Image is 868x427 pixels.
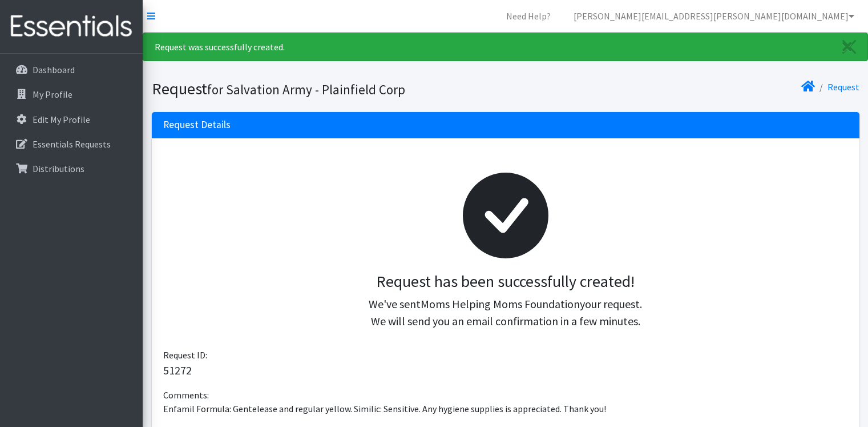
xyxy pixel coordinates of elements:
[163,349,207,361] span: Request ID:
[143,33,868,61] div: Request was successfully created.
[163,362,848,379] p: 51272
[33,138,111,150] p: Essentials Requests
[564,5,863,27] a: [PERSON_NAME][EMAIL_ADDRESS][PERSON_NAME][DOMAIN_NAME]
[163,119,231,131] h3: Request Details
[5,7,138,46] img: HumanEssentials
[33,64,75,75] p: Dashboard
[33,163,84,174] p: Distributions
[831,33,867,61] a: Close
[163,402,848,416] p: Enfamil Formula: Gentelease and regular yellow. Similic: Sensitive. Any hygiene supplies is appre...
[5,58,138,81] a: Dashboard
[5,83,138,106] a: My Profile
[33,89,72,100] p: My Profile
[33,114,90,125] p: Edit My Profile
[827,81,859,93] a: Request
[152,79,502,99] h1: Request
[172,272,839,292] h3: Request has been successfully created!
[5,133,138,155] a: Essentials Requests
[5,108,138,131] a: Edit My Profile
[5,157,138,180] a: Distributions
[163,389,209,401] span: Comments:
[207,81,405,98] small: for Salvation Army - Plainfield Corp
[421,297,580,311] span: Moms Helping Moms Foundation
[172,296,839,330] p: We've sent your request. We will send you an email confirmation in a few minutes.
[497,5,560,27] a: Need Help?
